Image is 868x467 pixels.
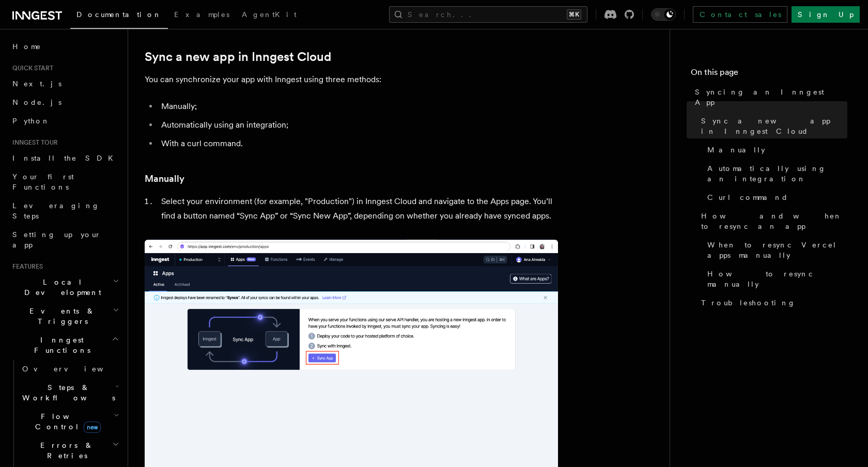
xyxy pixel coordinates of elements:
[8,306,113,326] span: Events & Triggers
[158,194,558,223] li: Select your environment (for example, "Production") in Inngest Cloud and navigate to the Apps pag...
[18,436,121,465] button: Errors & Retries
[701,211,847,231] span: How and when to resync an app
[695,87,847,107] span: Syncing an Inngest App
[12,201,100,220] span: Leveraging Steps
[703,141,847,159] a: Manually
[12,154,119,162] span: Install the SDK
[8,112,121,130] a: Python
[8,74,121,93] a: Next.js
[18,360,121,378] a: Overview
[8,331,121,360] button: Inngest Functions
[12,41,41,52] span: Home
[703,264,847,293] a: How to resync manually
[145,72,558,87] p: You can synchronize your app with Inngest using three methods:
[158,136,558,151] li: With a curl command.
[174,10,229,19] span: Examples
[8,64,53,72] span: Quick start
[651,8,676,21] button: Toggle dark mode
[145,50,331,64] a: Sync a new app in Inngest Cloud
[8,196,121,225] a: Leveraging Steps
[792,6,860,23] a: Sign Up
[8,149,121,167] a: Install the SDK
[707,269,847,289] span: How to resync manually
[8,37,121,56] a: Home
[691,66,847,83] h4: On this page
[8,93,121,112] a: Node.js
[389,6,587,23] button: Search...⌘K
[8,302,121,331] button: Events & Triggers
[697,207,847,236] a: How and when to resync an app
[18,440,112,461] span: Errors & Retries
[8,262,43,271] span: Features
[12,80,61,88] span: Next.js
[18,411,114,432] span: Flow Control
[18,378,121,407] button: Steps & Workflows
[145,172,184,186] a: Manually
[701,298,796,308] span: Troubleshooting
[703,159,847,188] a: Automatically using an integration
[8,225,121,254] a: Setting up your app
[707,163,847,184] span: Automatically using an integration
[18,407,121,436] button: Flow Controlnew
[8,277,113,298] span: Local Development
[707,145,765,155] span: Manually
[236,3,303,28] a: AgentKit
[242,10,297,19] span: AgentKit
[84,422,101,433] span: new
[703,188,847,207] a: Curl command
[697,293,847,312] a: Troubleshooting
[567,9,581,20] kbd: ⌘K
[8,273,121,302] button: Local Development
[76,10,162,19] span: Documentation
[703,236,847,264] a: When to resync Vercel apps manually
[158,118,558,132] li: Automatically using an integration;
[701,116,847,136] span: Sync a new app in Inngest Cloud
[707,240,847,260] span: When to resync Vercel apps manually
[158,99,558,114] li: Manually;
[22,365,129,373] span: Overview
[693,6,787,23] a: Contact sales
[70,3,168,29] a: Documentation
[697,112,847,141] a: Sync a new app in Inngest Cloud
[8,335,112,355] span: Inngest Functions
[168,3,236,28] a: Examples
[691,83,847,112] a: Syncing an Inngest App
[12,173,74,191] span: Your first Functions
[12,117,50,125] span: Python
[8,167,121,196] a: Your first Functions
[12,98,61,106] span: Node.js
[8,138,58,147] span: Inngest tour
[18,382,115,403] span: Steps & Workflows
[12,230,101,249] span: Setting up your app
[707,192,788,203] span: Curl command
